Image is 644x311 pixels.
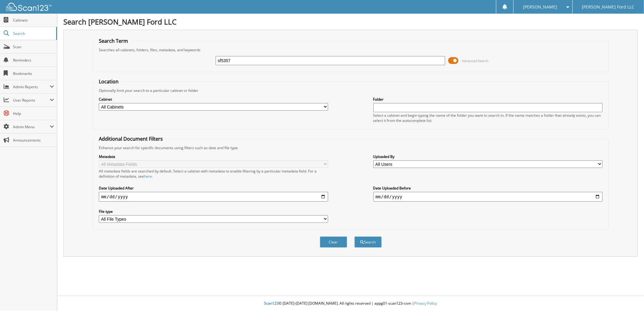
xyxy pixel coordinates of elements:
[13,138,54,143] span: Announcements
[373,186,603,191] label: Date Uploaded Before
[13,18,54,23] span: Cabinets
[13,58,54,63] span: Reminders
[96,47,606,52] div: Searches all cabinets, folders, files, metadata, and keywords
[13,31,53,36] span: Search
[6,3,52,11] img: scan123-logo-white.svg
[57,296,644,311] div: © [DATE]-[DATE] [DOMAIN_NAME]. All rights reserved | appg01-scan123-com |
[373,192,603,202] input: end
[373,154,603,159] label: Uploaded By
[144,174,152,179] a: here
[99,186,328,191] label: Date Uploaded After
[13,124,50,129] span: Admin Menu
[614,282,644,311] iframe: Chat Widget
[523,5,557,9] span: [PERSON_NAME]
[354,236,382,248] button: Search
[99,154,328,159] label: Metadata
[99,169,328,179] div: All metadata fields are searched by default. Select a cabinet with metadata to enable filtering b...
[582,5,635,9] span: [PERSON_NAME] Ford LLC
[96,88,606,93] div: Optionally limit your search to a particular cabinet or folder
[373,113,603,123] div: Select a cabinet and begin typing the name of the folder you want to search in. If the name match...
[373,97,603,102] label: Folder
[13,98,50,103] span: User Reports
[13,44,54,49] span: Scan
[96,145,606,150] div: Enhance your search for specific documents using filters such as date and file type.
[462,59,489,63] span: Advanced Search
[99,97,328,102] label: Cabinet
[99,209,328,214] label: File type
[13,84,50,89] span: Admin Reports
[96,135,166,142] legend: Additional Document Filters
[96,38,131,44] legend: Search Term
[63,17,638,27] h1: Search [PERSON_NAME] Ford LLC
[264,301,279,306] span: Scan123
[320,236,347,248] button: Clear
[96,78,122,85] legend: Location
[414,301,437,306] a: Privacy Policy
[99,192,328,202] input: start
[13,71,54,76] span: Bookmarks
[13,111,54,116] span: Help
